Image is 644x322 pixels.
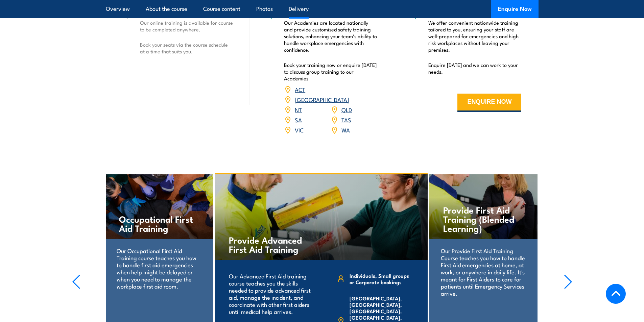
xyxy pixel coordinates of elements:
[295,105,302,114] a: NT
[443,205,523,232] h4: Provide First Aid Training (Blended Learning)
[295,95,349,103] a: [GEOGRAPHIC_DATA]
[295,116,302,124] a: SA
[284,19,377,53] p: Our Academies are located nationally and provide customised safety training solutions, enhancing ...
[229,235,308,253] h4: Provide Advanced First Aid Training
[140,19,233,33] p: Our online training is available for course to be completed anywhere.
[428,19,522,53] p: We offer convenient nationwide training tailored to you, ensuring your staff are well-prepared fo...
[117,247,201,290] p: Our Occupational First Aid Training course teaches you how to handle first aid emergencies when h...
[341,116,351,124] a: TAS
[457,94,521,112] button: ENQUIRE NOW
[341,105,352,114] a: QLD
[295,126,304,134] a: VIC
[229,272,312,315] p: Our Advanced First Aid training course teaches you the skills needed to provide advanced first ai...
[284,61,377,82] p: Book your training now or enquire [DATE] to discuss group training to our Academies
[428,61,522,75] p: Enquire [DATE] and we can work to your needs.
[350,272,414,285] span: Individuals, Small groups or Corporate bookings
[341,126,350,134] a: WA
[119,214,199,232] h4: Occupational First Aid Training
[295,85,305,93] a: ACT
[140,41,233,55] p: Book your seats via the course schedule at a time that suits you.
[441,247,526,297] p: Our Provide First Aid Training Course teaches you how to handle First Aid emergencies at home, at...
